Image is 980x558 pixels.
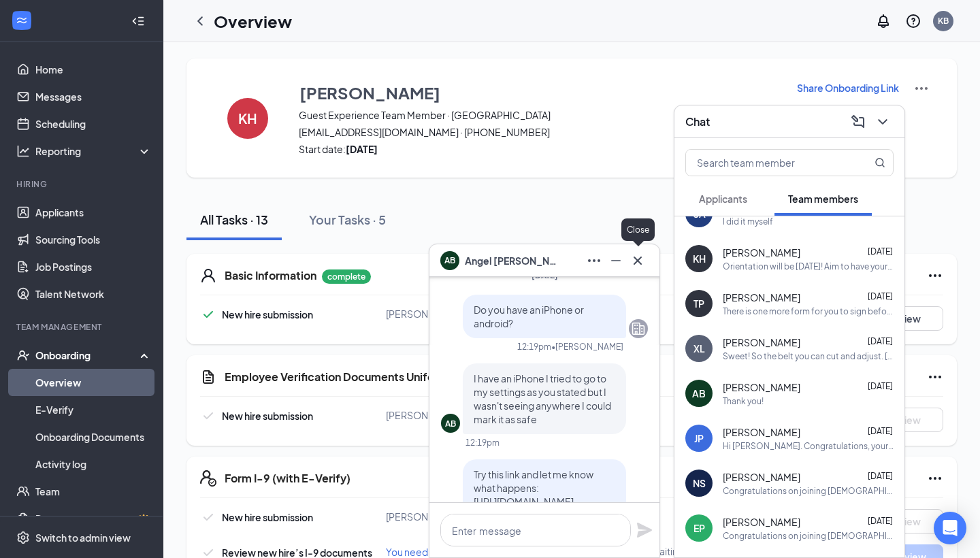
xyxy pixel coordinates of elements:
div: NS [693,476,706,490]
svg: WorkstreamLogo [15,14,29,27]
span: [PERSON_NAME] needs to complete [386,409,550,421]
span: [DATE] [868,291,893,301]
span: [DATE] [868,516,893,526]
svg: Collapse [131,14,145,28]
span: New hire submission [222,511,313,523]
span: [PERSON_NAME] [723,246,800,259]
button: ChevronDown [872,111,894,133]
svg: ChevronDown [875,114,891,130]
a: Team [35,478,152,505]
svg: Minimize [608,252,624,269]
span: [PERSON_NAME] [723,515,800,529]
a: Activity log [35,450,152,478]
svg: Checkmark [200,408,216,424]
span: New hire submission [222,410,313,422]
button: KH [214,80,282,156]
img: More Actions [913,80,930,97]
span: [DATE] [868,336,893,346]
div: JP [694,431,704,445]
div: Your Tasks · 5 [309,211,386,228]
span: New hire submission [222,308,313,321]
button: Plane [636,522,653,538]
svg: Ellipses [927,369,943,385]
svg: Analysis [16,144,30,158]
svg: Checkmark [200,306,216,323]
svg: Checkmark [200,509,216,525]
div: Switch to admin view [35,531,131,544]
div: Congratulations on joining [DEMOGRAPHIC_DATA]-fil-A! We’re excited to have you! We use an app cal... [723,530,894,542]
h4: KH [238,114,257,123]
span: [PERSON_NAME] [723,291,800,304]
button: ComposeMessage [847,111,869,133]
span: [DATE] [868,471,893,481]
a: Job Postings [35,253,152,280]
svg: User [200,267,216,284]
svg: Ellipses [586,252,602,269]
button: View [875,306,943,331]
div: Sweet! So the belt you can cut and adjust. [URL][DOMAIN_NAME] [723,350,894,362]
span: [DATE] [868,246,893,257]
span: I have an iPhone I tried to go to my settings as you stated but I wasn't seeing anywhere I could ... [474,372,611,425]
div: AB [692,387,706,400]
span: [PERSON_NAME] [723,470,800,484]
svg: FormI9EVerifyIcon [200,470,216,487]
div: Open Intercom Messenger [934,512,966,544]
div: EP [693,521,705,535]
div: Close [621,218,655,241]
div: Orientation will be [DATE]! Aim to have your paperwork completed by [DATE] afternoon. Thanks! [723,261,894,272]
div: KB [938,15,949,27]
p: Share Onboarding Link [797,81,899,95]
button: [PERSON_NAME] [299,80,779,105]
svg: Settings [16,531,30,544]
svg: Ellipses [927,267,943,284]
a: E-Verify [35,396,152,423]
span: [PERSON_NAME] needs to complete [386,510,550,523]
div: I did it myself [723,216,773,227]
div: Hi [PERSON_NAME]. Congratulations, your meeting with [DEMOGRAPHIC_DATA]-fil-A for Guest Experienc... [723,440,894,452]
h3: Chat [685,114,710,129]
svg: MagnifyingGlass [875,157,885,168]
div: XL [693,342,705,355]
span: [PERSON_NAME] [723,425,800,439]
svg: CustomFormIcon [200,369,216,385]
span: Angel [PERSON_NAME] [465,253,560,268]
svg: UserCheck [16,348,30,362]
div: All Tasks · 13 [200,211,268,228]
span: Applicants [699,193,747,205]
div: Congratulations on joining [DEMOGRAPHIC_DATA]-fil-A! We’re excited to have you! We use an app cal... [723,485,894,497]
span: [EMAIL_ADDRESS][DOMAIN_NAME] · [PHONE_NUMBER] [299,125,779,139]
a: Onboarding Documents [35,423,152,450]
svg: Company [630,321,647,337]
div: AB [445,418,456,429]
span: Guest Experience Team Member · [GEOGRAPHIC_DATA] [299,108,779,122]
div: 12:19pm [517,341,551,352]
div: Hiring [16,178,149,190]
svg: Notifications [875,13,892,29]
a: ChevronLeft [192,13,208,29]
strong: [DATE] [346,143,378,155]
a: Overview [35,369,152,396]
div: KH [693,252,706,265]
a: DocumentsCrown [35,505,152,532]
svg: Cross [630,252,646,269]
div: Reporting [35,144,152,158]
span: [PERSON_NAME] completed on [DATE] [386,308,558,320]
span: [PERSON_NAME] [723,335,800,349]
div: There is one more form for you to sign before we get official onboarded! Please log in and fill t... [723,306,894,317]
p: complete [322,269,371,284]
span: [DATE] [868,426,893,436]
span: Start date: [299,142,779,156]
svg: ComposeMessage [850,114,866,130]
h1: Overview [214,10,292,33]
div: Onboarding [35,348,140,362]
svg: Ellipses [927,470,943,487]
span: [PERSON_NAME] [723,380,800,394]
div: 12:19pm [465,437,500,448]
button: Cross [627,250,649,272]
span: [DATE] [868,381,893,391]
h5: Basic Information [225,268,316,283]
h5: Employee Verification Documents Uniform Sizing [225,370,481,384]
input: Search team member [686,150,847,176]
span: • [PERSON_NAME] [551,341,623,352]
div: TP [693,297,704,310]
